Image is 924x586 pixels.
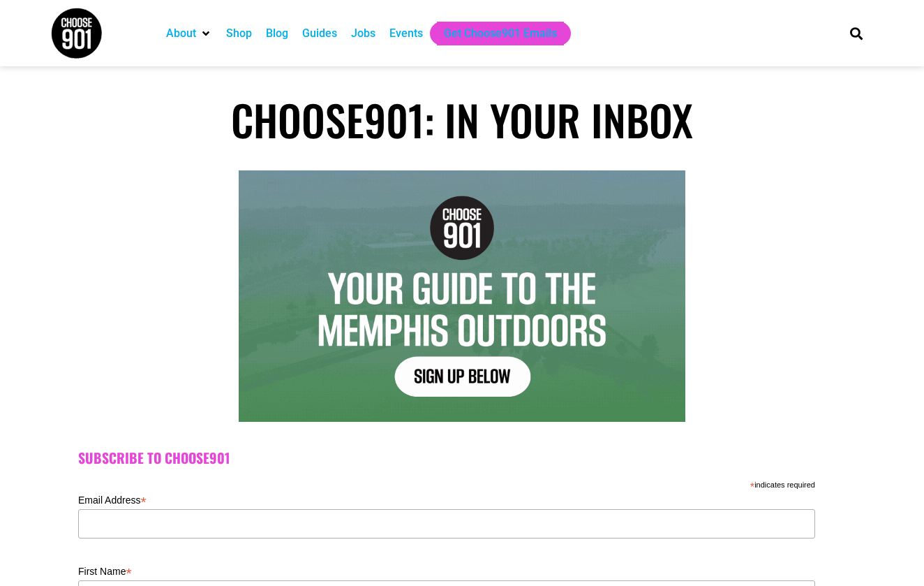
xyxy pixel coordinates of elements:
h2: Subscribe to Choose901 [78,450,846,467]
div: About [159,22,219,45]
nav: Main nav [159,22,826,45]
a: Jobs [351,25,375,42]
a: Shop [226,25,252,42]
div: indicates required [78,477,815,490]
div: Search [845,22,868,45]
label: Email Address [78,490,815,507]
img: Text graphic with "Choose 901" logo. Reads: "7 Things to Do in Memphis This Week. Sign Up Below."... [239,170,685,422]
a: Events [389,25,423,42]
label: First Name [78,562,815,578]
a: About [166,25,196,42]
h1: Choose901: In Your Inbox [50,94,874,145]
a: Get Choose901 Emails [444,25,557,42]
a: Blog [266,25,288,42]
a: Guides [302,25,337,42]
